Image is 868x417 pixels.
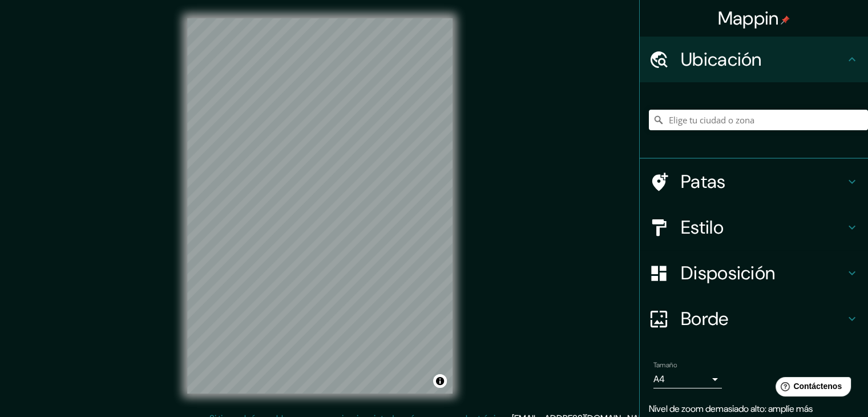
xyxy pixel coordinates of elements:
[640,159,868,205] div: Patas
[640,250,868,296] div: Disposición
[681,47,762,71] font: Ubicación
[681,170,726,194] font: Patas
[718,6,779,30] font: Mappin
[649,403,813,415] font: Nivel de zoom demasiado alto: amplíe más
[681,215,724,239] font: Estilo
[653,373,665,385] font: A4
[433,374,447,388] button: Activar o desactivar atribución
[640,205,868,250] div: Estilo
[187,18,453,394] canvas: Mapa
[653,370,722,388] div: A4
[681,261,775,285] font: Disposición
[681,307,729,331] font: Borde
[649,110,868,130] input: Elige tu ciudad o zona
[640,37,868,82] div: Ubicación
[766,372,855,404] iframe: Lanzador de widgets de ayuda
[781,15,790,25] img: pin-icon.png
[640,296,868,342] div: Borde
[653,360,677,370] font: Tamaño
